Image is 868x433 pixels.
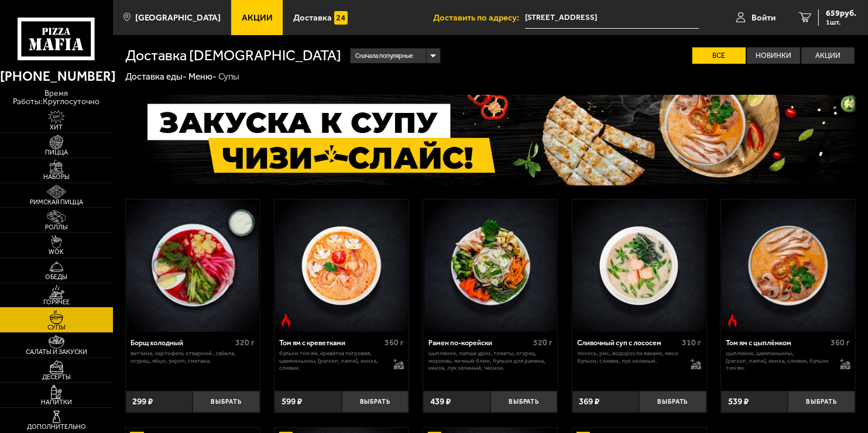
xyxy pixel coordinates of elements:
[342,391,409,413] button: Выбрать
[747,47,800,64] label: Новинки
[131,339,232,348] div: Борщ холодный
[355,47,413,64] span: Сначала популярные
[235,338,255,348] span: 320 г
[279,339,381,348] div: Том ям с креветками
[279,350,384,372] p: бульон том ям, креветка тигровая, шампиньоны, [PERSON_NAME], кинза, сливки.
[125,49,341,63] h1: Доставка [DEMOGRAPHIC_DATA]
[788,391,855,413] button: Выбрать
[639,391,706,413] button: Выбрать
[126,200,260,332] a: Борщ холодный
[334,11,348,25] img: 15daf4d41897b9f0e9f617042186c801.svg
[692,47,746,64] label: Все
[193,391,260,413] button: Выбрать
[573,200,705,332] img: Сливочный суп с лососем
[282,397,302,406] span: 599 ₽
[726,339,828,348] div: Том ям с цыплёнком
[525,7,699,29] input: Ваш адрес доставки
[577,350,682,365] p: лосось, рис, водоросли вакамэ, мисо бульон, сливки, лук зеленый.
[831,338,850,348] span: 360 г
[826,19,856,26] span: 1 шт.
[433,13,525,22] span: Доставить по адресу:
[572,200,706,332] a: Сливочный суп с лососем
[125,71,187,82] a: Доставка еды-
[430,397,451,406] span: 439 ₽
[728,397,749,406] span: 539 ₽
[826,9,856,18] span: 659 руб.
[726,350,831,372] p: цыпленок, шампиньоны, [PERSON_NAME], кинза, сливки, бульон том ям.
[279,314,293,327] img: Острое блюдо
[801,47,855,64] label: Акции
[242,13,273,22] span: Акции
[131,350,255,365] p: ветчина, картофель отварной , свёкла, огурец, яйцо, укроп, сметана.
[533,338,553,348] span: 520 г
[135,13,221,22] span: [GEOGRAPHIC_DATA]
[428,339,530,348] div: Рамен по-корейски
[721,200,855,332] a: Острое блюдоТом ям с цыплёнком
[218,71,239,83] div: Супы
[682,338,701,348] span: 310 г
[293,13,332,22] span: Доставка
[579,397,599,406] span: 369 ₽
[385,338,404,348] span: 360 г
[726,314,739,327] img: Острое блюдо
[752,13,776,22] span: Войти
[188,71,217,82] a: Меню-
[126,200,259,332] img: Борщ холодный
[428,350,553,372] p: цыпленок, лапша удон, томаты, огурец, морковь, яичный блин, бульон для рамена, кинза, лук зеленый...
[423,200,557,332] a: Рамен по-корейски
[424,200,557,332] img: Рамен по-корейски
[577,339,679,348] div: Сливочный суп с лососем
[275,200,407,332] img: Том ям с креветками
[722,200,854,332] img: Том ям с цыплёнком
[490,391,558,413] button: Выбрать
[275,200,409,332] a: Острое блюдоТом ям с креветками
[132,397,153,406] span: 299 ₽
